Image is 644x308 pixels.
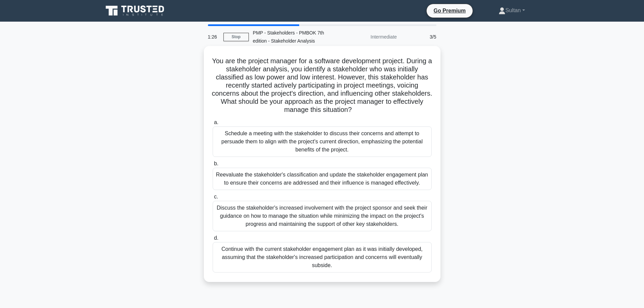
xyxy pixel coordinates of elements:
a: Stop [223,33,249,41]
div: Schedule a meeting with the stakeholder to discuss their concerns and attempt to persuade them to... [213,126,432,157]
div: 1:26 [204,30,223,44]
h5: You are the project manager for a software development project. During a stakeholder analysis, yo... [212,57,432,114]
span: a. [214,119,218,125]
a: Sultan [482,4,541,17]
div: PMP - Stakeholders - PMBOK 7th edition - Stakeholder Analysis [249,26,342,48]
div: Discuss the stakeholder's increased involvement with the project sponsor and seek their guidance ... [213,201,432,231]
span: d. [214,235,218,241]
div: 3/5 [401,30,440,44]
div: Reevaluate the stakeholder's classification and update the stakeholder engagement plan to ensure ... [213,168,432,190]
div: Continue with the current stakeholder engagement plan as it was initially developed, assuming tha... [213,242,432,273]
div: Intermediate [342,30,401,44]
a: Go Premium [429,6,470,15]
span: c. [214,194,218,199]
span: b. [214,161,218,166]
